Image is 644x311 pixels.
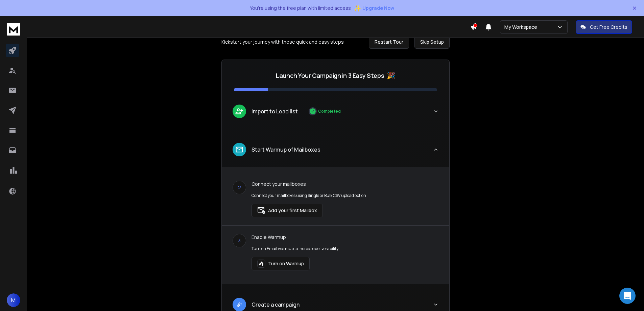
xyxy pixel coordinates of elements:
[387,71,395,80] span: 🎉
[276,71,384,80] p: Launch Your Campaign in 3 Easy Steps
[7,293,20,307] button: M
[252,234,338,241] p: Enable Warmup
[233,234,246,247] div: 3
[354,1,394,15] button: ✨Upgrade Now
[318,109,341,114] p: Completed
[252,301,300,309] p: Create a campaign
[252,107,298,115] p: Import to Lead list
[369,35,409,49] button: Restart Tour
[222,167,449,284] div: leadStart Warmup of Mailboxes
[252,181,366,187] p: Connect your mailboxes
[222,99,449,129] button: leadImport to Lead listCompleted
[354,3,361,13] span: ✨
[252,257,310,270] button: Turn on Warmup
[250,5,351,12] p: You're using the free plan with limited access
[235,300,244,309] img: lead
[252,193,366,198] p: Connect your mailboxes using Single or Bulk CSV upload option
[222,137,449,167] button: leadStart Warmup of Mailboxes
[504,24,540,30] p: My Workspace
[7,23,20,36] img: logo
[252,146,320,154] p: Start Warmup of Mailboxes
[362,5,394,12] span: Upgrade Now
[576,20,632,34] button: Get Free Credits
[590,24,627,30] p: Get Free Credits
[235,145,244,154] img: lead
[420,39,444,45] span: Skip Setup
[235,107,244,115] img: lead
[414,35,450,49] button: Skip Setup
[221,39,344,45] p: Kickstart your journey with these quick and easy steps
[252,246,338,251] p: Turn on Email warmup to increase deliverability
[233,181,246,194] div: 2
[252,204,323,217] button: Add your first Mailbox
[619,288,636,304] div: Open Intercom Messenger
